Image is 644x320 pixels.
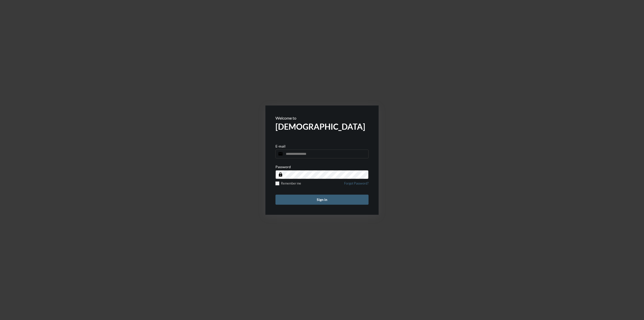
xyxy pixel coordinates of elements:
[344,182,369,188] a: Forgot Password?
[275,182,301,185] label: Remember me
[275,116,369,120] p: Welcome to
[275,144,286,148] p: E-mail
[275,165,291,169] p: Password
[275,122,369,131] h2: [DEMOGRAPHIC_DATA]
[275,195,369,205] button: Sign in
